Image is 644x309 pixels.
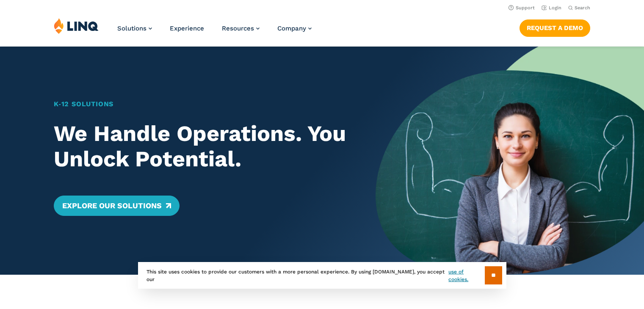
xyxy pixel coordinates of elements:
[222,25,260,32] a: Resources
[117,25,146,32] span: Solutions
[170,25,204,32] a: Experience
[117,25,152,32] a: Solutions
[568,5,590,11] button: Open Search Bar
[509,5,535,11] a: Support
[575,5,590,11] span: Search
[520,19,590,36] a: Request a Demo
[376,47,644,275] img: Home Banner
[54,18,99,34] img: LINQ | K‑12 Software
[448,268,484,283] a: use of cookies.
[117,18,312,46] nav: Primary Navigation
[54,121,350,172] h2: We Handle Operations. You Unlock Potential.
[520,18,590,36] nav: Button Navigation
[277,25,306,32] span: Company
[54,99,350,109] h1: K‑12 Solutions
[138,262,506,289] div: This site uses cookies to provide our customers with a more personal experience. By using [DOMAIN...
[542,5,561,11] a: Login
[54,196,180,216] a: Explore Our Solutions
[222,25,254,32] span: Resources
[277,25,312,32] a: Company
